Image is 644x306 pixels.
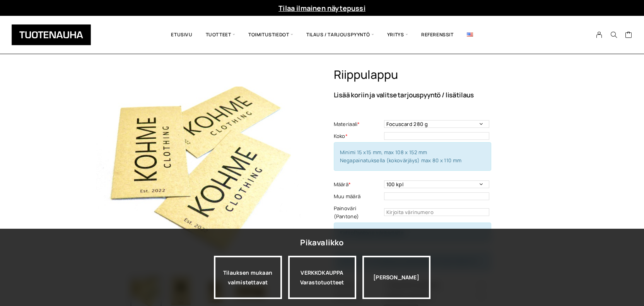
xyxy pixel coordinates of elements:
[288,256,356,299] a: VERKKOKAUPPAVarastotuotteet
[12,24,91,45] img: Tuotenauha Oy
[334,68,548,82] h1: Riippulappu
[288,256,356,299] div: VERKKOKAUPPA Varastotuotteet
[334,180,382,189] label: Määrä
[334,132,382,140] label: Koko
[362,256,430,299] div: [PERSON_NAME]
[278,3,366,13] a: Tilaa ilmainen näytepussi
[334,192,382,201] label: Muu määrä
[381,22,415,48] span: Yritys
[592,31,607,38] a: My Account
[334,92,548,98] p: Lisää koriin ja valitse tarjouspyyntö / lisätilaus
[606,31,621,38] button: Search
[214,256,282,299] a: Tilauksen mukaan valmistettavat
[415,22,460,48] a: Referenssit
[334,204,382,221] label: Painoväri (Pantone)
[300,22,381,48] span: Tilaus / Tarjouspyyntö
[340,149,462,164] span: Minimi 15 x15 mm, max 108 x 152 mm Negapainatuksella (kokovärjäys) max 80 x 110 mm
[625,31,632,40] a: Cart
[467,32,473,37] img: English
[199,22,242,48] span: Tuotteet
[384,208,489,216] input: Kirjoita värinumero
[242,22,300,48] span: Toimitustiedot
[164,22,199,48] a: Etusivu
[96,68,301,272] img: Tuotenauha riippulappu
[334,120,382,128] label: Materiaali
[300,236,343,250] div: Pikavalikko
